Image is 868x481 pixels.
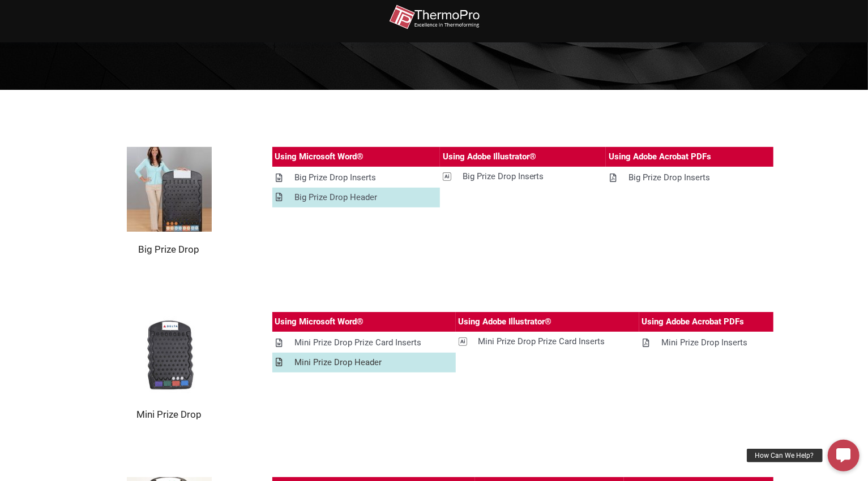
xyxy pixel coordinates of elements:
div: Mini Prize Drop Prize Card Inserts [478,335,605,349]
div: Big Prize Drop Inserts [295,171,377,185]
div: Mini Prize Drop Inserts [662,336,748,350]
h2: Mini Prize Drop [95,408,244,421]
div: Using Adobe Acrobat PDFs [609,150,711,164]
div: Using Microsoft Word® [275,150,364,164]
a: Mini Prize Drop Prize Card Inserts [456,332,639,352]
div: Using Adobe Acrobat PDFs [642,315,745,329]
a: Big Prize Drop Inserts [606,168,773,188]
div: Big Prize Drop Inserts [463,170,544,184]
a: Big Prize Drop Header [272,188,440,207]
a: Big Prize Drop Inserts [272,168,440,188]
div: Mini Prize Drop Header [295,356,382,370]
div: Using Adobe Illustrator® [443,150,536,164]
a: Mini Prize Drop Prize Card Inserts [272,333,456,353]
div: Big Prize Drop Inserts [628,171,710,185]
img: thermopro-logo-non-iso [389,5,480,30]
a: Mini Prize Drop Inserts [639,333,773,353]
a: How Can We Help? [828,440,860,471]
div: Using Microsoft Word® [275,315,364,329]
div: Mini Prize Drop Prize Card Inserts [295,336,422,350]
a: Big Prize Drop Inserts [440,167,606,187]
h2: Big Prize Drop [95,243,244,255]
div: Big Prize Drop Header [295,190,378,205]
div: How Can We Help? [747,449,823,462]
div: Using Adobe Illustrator® [459,315,552,329]
a: Mini Prize Drop Header [272,353,456,372]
